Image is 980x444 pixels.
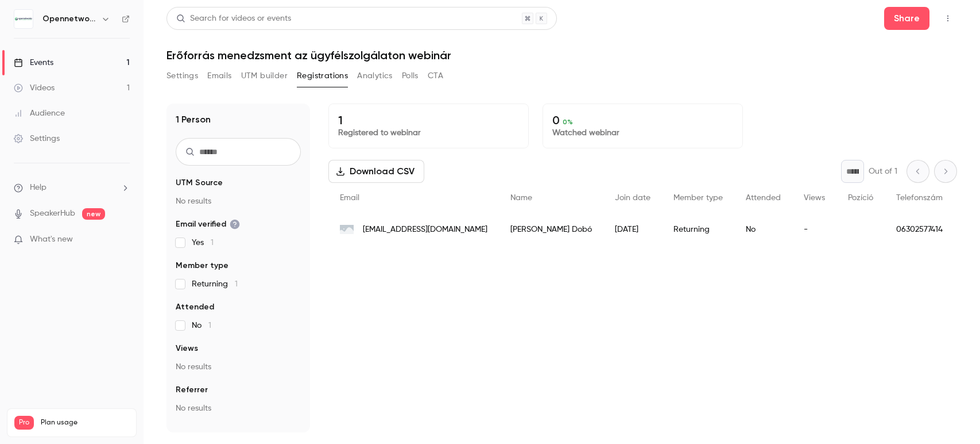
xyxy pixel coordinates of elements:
h1: Erőforrás menedzsment az ügyfélszolgálaton webinár [166,48,957,62]
div: Audience [14,108,65,119]
span: What's new [30,234,73,246]
p: 0 [552,113,733,127]
span: 1 [211,239,214,247]
button: Polls [402,67,419,85]
span: Telefonszám [896,194,943,202]
span: Member type [673,194,723,202]
p: Registered to webinar [338,127,519,139]
div: - [792,213,836,246]
span: 0 % [563,118,573,126]
button: Download CSV [328,160,424,183]
span: Email verified [176,219,240,230]
div: [PERSON_NAME] Dobó [499,213,603,246]
p: Out of 1 [869,166,897,177]
span: Plan usage [41,418,129,427]
button: Emails [207,67,231,85]
button: UTM builder [241,67,288,85]
span: Help [30,182,47,194]
span: Member type [176,260,228,271]
span: UTM Source [176,177,223,189]
span: Returning [192,278,238,290]
div: Returning [662,213,734,246]
div: [DATE] [603,213,662,246]
span: Views [804,194,825,202]
span: Pro [14,416,34,430]
div: Search for videos or events [176,13,291,25]
span: Name [510,194,532,202]
p: No results [176,196,301,207]
span: 1 [208,321,211,330]
div: No [734,213,792,246]
span: new [82,208,105,220]
p: Watched webinar [552,127,733,139]
span: 1 [235,280,238,288]
button: Share [884,7,929,30]
span: Views [176,343,198,354]
img: marketingstore.hu [340,225,354,234]
li: help-dropdown-opener [14,182,130,194]
span: Attended [746,194,781,202]
img: Opennetworks Kft. [14,10,33,28]
a: SpeakerHub [30,208,75,220]
div: Videos [14,82,55,94]
p: No results [176,361,301,373]
button: CTA [428,67,443,85]
div: 06302577414 [885,213,954,246]
section: facet-groups [176,177,301,414]
span: Pozíció [848,194,873,202]
h6: Opennetworks Kft. [42,13,96,25]
h1: 1 Person [176,113,211,127]
div: Events [14,57,53,68]
span: Attended [176,301,214,313]
span: No [192,320,211,331]
span: Email [340,194,359,202]
span: [EMAIL_ADDRESS][DOMAIN_NAME] [363,224,487,236]
button: Settings [166,67,198,85]
span: Yes [192,237,214,248]
span: Join date [615,194,650,202]
span: Referrer [176,384,208,396]
iframe: Noticeable Trigger [116,235,130,245]
p: 1 [338,113,519,127]
button: Analytics [357,67,393,85]
button: Registrations [297,67,348,85]
div: Settings [14,133,60,144]
p: No results [176,403,301,414]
